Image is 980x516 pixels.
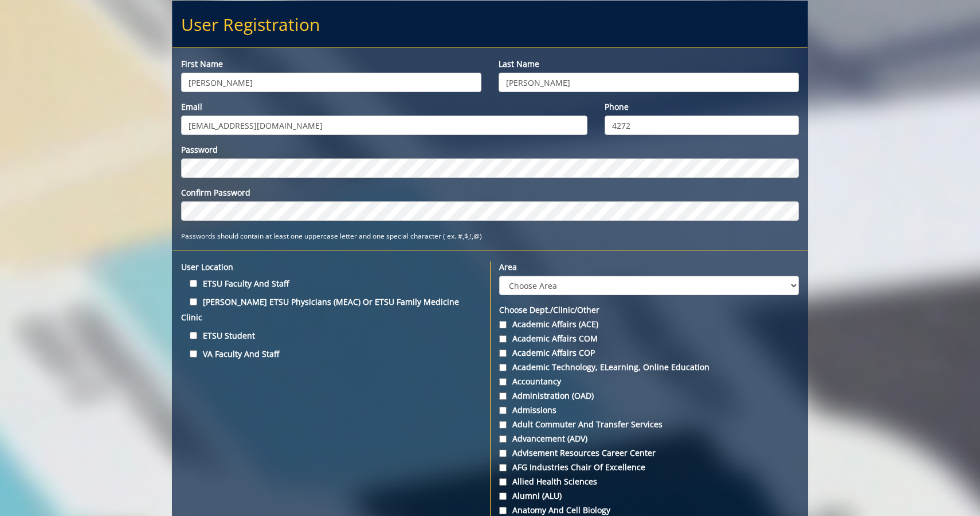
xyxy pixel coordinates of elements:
label: Confirm Password [181,187,799,199]
label: [PERSON_NAME] ETSU Physicians (MEAC) or ETSU Family Medicine Clinic [181,294,481,325]
small: Passwords should contain at least one uppercase letter and one special character ( ex. #,$,!,@) [181,231,482,240]
label: Accountancy [499,376,799,387]
label: Advancement (ADV) [499,433,799,444]
label: Area [499,261,799,273]
label: Academic Affairs (ACE) [499,319,799,330]
label: Administration (OAD) [499,390,799,402]
label: Admissions [499,404,799,416]
label: Phone [605,101,799,113]
label: Email [181,101,587,113]
label: ETSU Faculty and Staff [181,276,481,291]
label: VA Faculty and Staff [181,346,481,362]
label: Advisement Resources Career Center [499,447,799,459]
label: First name [181,58,481,70]
label: Last name [499,58,799,70]
label: Allied Health Sciences [499,476,799,487]
label: Anatomy and Cell Biology [499,505,799,516]
label: Academic Affairs COP [499,347,799,359]
label: Academic Technology, eLearning, Online Education [499,362,799,373]
label: Choose Dept./Clinic/Other [499,304,799,316]
label: Alumni (ALU) [499,490,799,502]
label: Academic Affairs COM [499,333,799,344]
label: Adult Commuter and Transfer Services [499,419,799,430]
label: AFG Industries Chair of Excellence [499,462,799,473]
label: ETSU Student [181,328,481,343]
label: User location [181,261,481,273]
label: Password [181,144,799,156]
h2: User Registration [173,1,807,47]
